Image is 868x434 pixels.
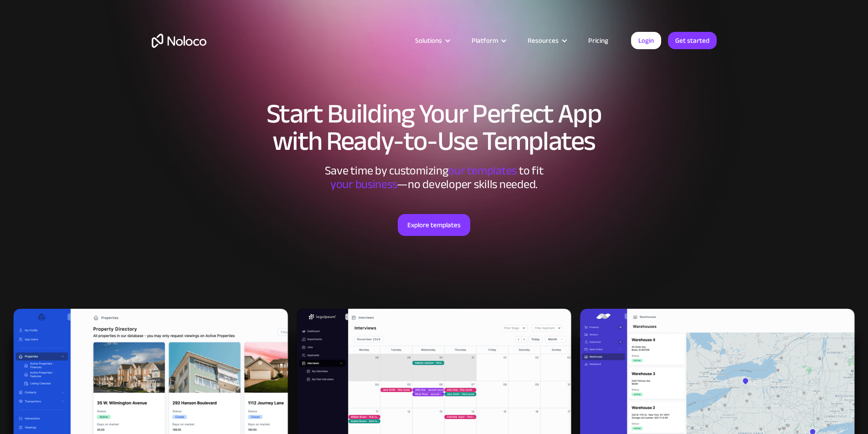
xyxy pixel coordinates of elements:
[398,214,470,236] a: Explore templates
[577,35,620,46] a: Pricing
[448,159,517,182] span: our templates
[516,35,577,46] div: Resources
[330,173,397,195] span: your business
[460,35,516,46] div: Platform
[631,32,661,49] a: Login
[415,35,442,46] div: Solutions
[152,34,206,48] a: home
[668,32,717,49] a: Get started
[528,35,559,46] div: Resources
[472,35,498,46] div: Platform
[152,100,717,155] h1: Start Building Your Perfect App with Ready-to-Use Templates
[298,164,571,191] div: Save time by customizing to fit ‍ —no developer skills needed.
[404,35,460,46] div: Solutions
